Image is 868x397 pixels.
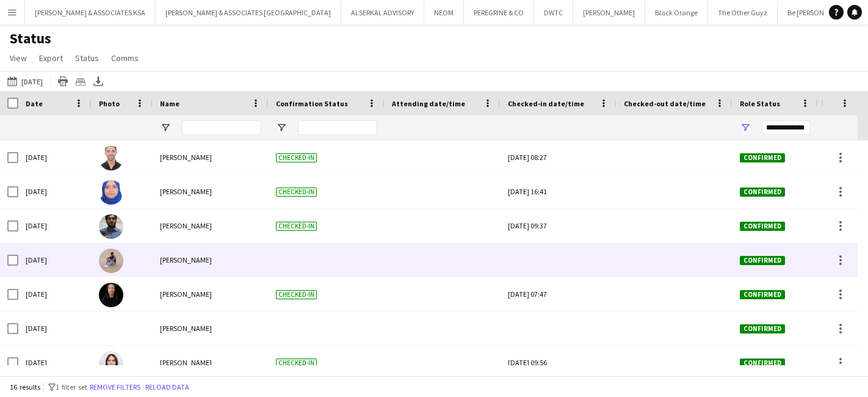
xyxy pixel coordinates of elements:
[99,146,123,170] img: Saif Saoudi
[160,153,212,162] span: [PERSON_NAME]
[26,99,43,108] span: Date
[18,175,92,208] div: [DATE]
[70,50,104,66] a: Status
[464,1,534,24] button: PEREGRINE & CO
[276,122,287,133] button: Open Filter Menu
[18,140,92,174] div: [DATE]
[424,1,464,24] button: NEOM
[56,382,87,392] span: 1 filter set
[106,50,143,66] a: Comms
[160,290,212,299] span: [PERSON_NAME]
[645,1,708,24] button: Black Orange
[160,122,171,133] button: Open Filter Menu
[18,277,92,311] div: [DATE]
[740,222,785,231] span: Confirmed
[740,188,785,197] span: Confirmed
[18,243,92,277] div: [DATE]
[39,53,63,64] span: Export
[740,256,785,265] span: Confirmed
[508,277,609,311] div: [DATE] 07:47
[508,209,609,242] div: [DATE] 09:37
[160,358,212,367] span: [PERSON_NAME]
[99,283,123,307] img: Mariam Rohrle
[276,153,317,162] span: Checked-in
[18,346,92,379] div: [DATE]
[276,359,317,368] span: Checked-in
[18,311,92,345] div: [DATE]
[708,1,778,24] button: The Other Guyz
[276,99,348,108] span: Confirmation Status
[160,255,212,264] span: [PERSON_NAME]
[508,175,609,208] div: [DATE] 16:41
[87,381,143,394] button: Remove filters
[740,122,751,133] button: Open Filter Menu
[740,359,785,368] span: Confirmed
[5,74,45,89] button: [DATE]
[508,140,609,174] div: [DATE] 08:27
[25,1,156,24] button: [PERSON_NAME] & ASSOCIATES KSA
[73,74,88,89] app-action-btn: Crew files as ZIP
[740,99,780,108] span: Role Status
[10,53,27,64] span: View
[778,1,859,24] button: Be [PERSON_NAME]
[160,99,179,108] span: Name
[75,53,99,64] span: Status
[392,99,465,108] span: Attending date/time
[99,351,123,376] img: Ekram Balgosoon
[182,120,261,135] input: Name Filter Input
[341,1,424,24] button: ALSERKAL ADVISORY
[740,324,785,333] span: Confirmed
[508,346,609,379] div: [DATE] 09:56
[534,1,573,24] button: DWTC
[56,74,70,89] app-action-btn: Print
[624,99,706,108] span: Checked-out date/time
[740,290,785,299] span: Confirmed
[156,1,341,24] button: [PERSON_NAME] & ASSOCIATES [GEOGRAPHIC_DATA]
[5,50,32,66] a: View
[143,381,192,394] button: Reload data
[99,99,120,108] span: Photo
[34,50,68,66] a: Export
[160,221,212,230] span: [PERSON_NAME]
[99,249,123,273] img: Alejando Alsalkhadi
[276,188,317,197] span: Checked-in
[160,187,212,196] span: [PERSON_NAME]
[298,120,377,135] input: Confirmation Status Filter Input
[508,99,584,108] span: Checked-in date/time
[111,53,139,64] span: Comms
[573,1,645,24] button: [PERSON_NAME]
[91,74,106,89] app-action-btn: Export XLSX
[160,324,212,333] span: [PERSON_NAME]
[276,222,317,231] span: Checked-in
[99,214,123,239] img: Saif Khan
[276,290,317,299] span: Checked-in
[99,180,123,205] img: Janna Khalaf
[18,209,92,242] div: [DATE]
[740,153,785,162] span: Confirmed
